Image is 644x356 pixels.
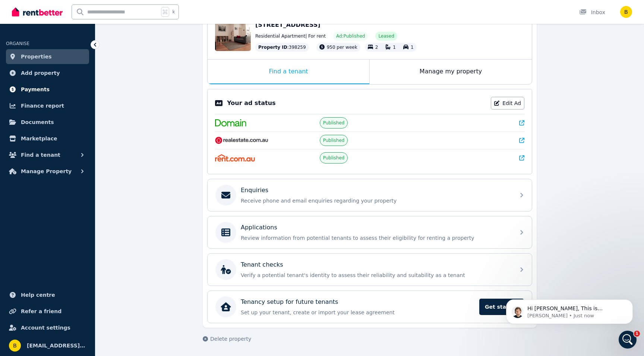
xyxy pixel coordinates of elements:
img: RentBetter [12,6,63,18]
iframe: Intercom notifications message [495,284,644,336]
div: Rental Payments - How They Work [15,193,125,201]
div: Lease Agreement [11,217,138,231]
a: Account settings [6,320,89,335]
p: Verify a potential tenant's identity to assess their reliability and suitability as a tenant [241,271,511,279]
span: 1 [634,331,640,337]
div: Recent messageProfile image for DanHi [PERSON_NAME], This is [PERSON_NAME] just jumping in for [P... [7,126,142,165]
span: Refer a friend [21,307,61,316]
span: Account settings [21,323,70,332]
span: [STREET_ADDRESS] [255,21,321,28]
span: Help centre [21,290,55,299]
img: logo [15,15,65,26]
div: How much does it cost? [11,204,138,217]
a: ApplicationsReview information from potential tenants to assess their eligibility for renting a p... [208,216,532,248]
a: Marketplace [6,131,89,146]
span: [EMAIL_ADDRESS][PERSON_NAME][DOMAIN_NAME] [27,341,86,350]
a: Documents [6,115,89,130]
span: Messages [62,251,88,256]
button: Messages [50,232,99,262]
a: Tenancy setup for future tenantsSet up your tenant, create or import your lease agreementGet started [208,291,532,323]
div: Close [128,12,142,25]
span: Finance report [21,101,64,110]
button: Help [100,232,149,262]
span: 950 per week [327,45,357,50]
p: Hi [EMAIL_ADDRESS][PERSON_NAME][DOMAIN_NAME] 👋 [15,53,134,104]
img: Profile image for Earl [108,12,123,27]
p: Tenant checks [241,260,283,269]
div: • Just now [78,151,103,159]
img: Rent.com.au [215,154,255,162]
div: Manage my property [370,60,532,84]
span: Help [118,251,130,256]
button: Manage Property [6,164,89,179]
div: Inbox [579,9,605,16]
span: Residential Apartment | For rent [255,33,326,39]
img: brycen.horne@gmail.com [9,340,21,352]
a: Help centre [6,287,89,302]
div: [PERSON_NAME] [33,151,76,159]
div: Find a tenant [208,60,369,84]
span: 1 [393,45,396,50]
a: Payments [6,82,89,97]
p: Receive phone and email enquiries regarding your property [241,197,511,204]
a: EnquiriesReceive phone and email enquiries regarding your property [208,179,532,211]
button: Search for help [11,172,138,187]
button: Delete property [203,335,251,343]
p: Tenancy setup for future tenants [241,298,338,306]
img: RealEstate.com.au [215,137,268,144]
span: Ad: Published [336,33,365,39]
span: Delete property [210,335,251,343]
div: Lease Agreement [15,220,125,228]
p: Applications [241,223,277,232]
a: Refer a friend [6,304,89,319]
p: How can we help? [15,104,134,116]
span: Get started [479,299,524,315]
img: Profile image for Dan [15,143,30,158]
img: Profile image for Jodie [94,12,109,27]
div: Rental Payments - How They Work [11,190,138,204]
a: Finance report [6,98,89,113]
span: 2 [375,45,378,50]
div: How much does it cost? [15,207,125,214]
img: brycen.horne@gmail.com [620,6,632,18]
div: Profile image for DanHi [PERSON_NAME], This is [PERSON_NAME] just jumping in for [PERSON_NAME]. T... [8,137,141,165]
span: Published [323,137,345,143]
span: Property ID [258,44,287,50]
p: Set up your tenant, create or import your lease agreement [241,309,475,316]
a: Add property [6,66,89,80]
span: k [172,9,175,15]
span: Manage Property [21,167,72,176]
span: Documents [21,118,54,127]
p: Enquiries [241,186,268,195]
span: Payments [21,85,50,94]
span: Published [323,155,345,161]
span: Leased [378,33,394,39]
img: Profile image for Jeremy [80,12,95,27]
span: Properties [21,52,52,61]
span: 1 [411,45,414,50]
a: Edit Ad [491,97,524,109]
span: Find a tenant [21,150,60,159]
span: ORGANISE [6,41,29,46]
a: Tenant checksVerify a potential tenant's identity to assess their reliability and suitability as ... [208,254,532,286]
img: Domain.com.au [215,119,246,127]
p: Review information from potential tenants to assess their eligibility for renting a property [241,234,511,242]
a: Properties [6,49,89,64]
span: Search for help [15,176,60,184]
p: Your ad status [227,99,275,108]
div: Recent message [15,132,134,140]
span: Home [16,251,33,256]
iframe: Intercom live chat [619,331,637,349]
span: Marketplace [21,134,57,143]
span: Published [323,120,345,126]
button: Find a tenant [6,147,89,162]
div: : 398259 [255,43,309,52]
span: Add property [21,69,60,77]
